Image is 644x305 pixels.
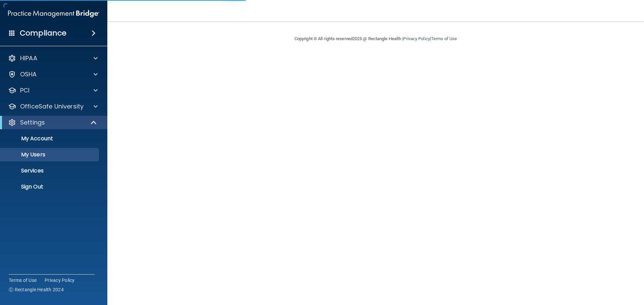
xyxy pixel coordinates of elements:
[20,54,37,62] p: HIPAA
[8,7,99,20] img: PMB logo
[8,54,98,62] a: HIPAA
[8,119,97,127] a: Settings
[8,70,98,78] a: OSHA
[4,183,96,190] p: Sign Out
[4,151,96,158] p: My Users
[8,86,98,94] a: PCI
[253,28,498,50] div: Copyright © All rights reserved 2025 @ Rectangle Health | |
[431,36,457,41] a: Terms of Use
[20,28,66,38] h4: Compliance
[20,70,37,78] p: OSHA
[8,102,98,110] a: OfficeSafe University
[20,102,84,110] p: OfficeSafe University
[45,277,75,284] a: Privacy Policy
[20,86,30,94] p: PCI
[9,286,64,293] span: Ⓒ Rectangle Health 2024
[9,277,37,284] a: Terms of Use
[4,167,96,174] p: Services
[20,119,45,127] p: Settings
[4,135,96,142] p: My Account
[403,36,430,41] a: Privacy Policy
